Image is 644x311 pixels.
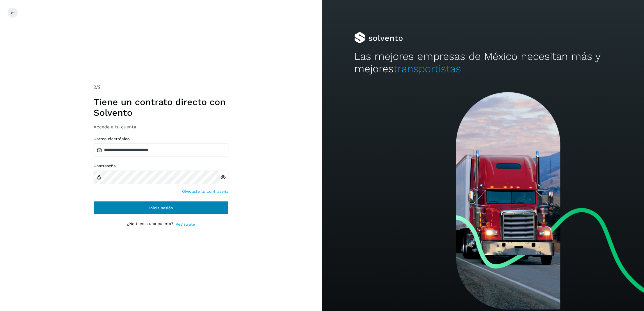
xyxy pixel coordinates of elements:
[94,97,228,118] h1: Tiene un contrato directo con Solvento
[94,84,228,90] div: /2
[176,221,195,227] a: Regístrate
[182,189,228,194] a: Olvidaste tu contraseña
[149,206,173,210] span: Inicia sesión
[94,137,228,141] label: Correo electrónico
[94,164,228,168] label: Contraseña
[127,221,173,227] p: ¿No tienes una cuenta?
[394,63,461,75] span: transportistas
[94,201,228,215] button: Inicia sesión
[94,124,228,130] h3: Accede a tu cuenta
[354,50,612,75] h2: Las mejores empresas de México necesitan más y mejores
[94,84,96,90] span: 2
